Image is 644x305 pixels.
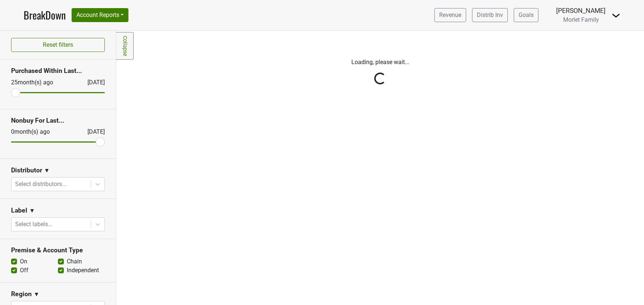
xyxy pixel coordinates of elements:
[563,16,599,23] span: Morlet Family
[612,11,620,20] img: Dropdown Menu
[175,58,585,67] p: Loading, please wait...
[116,32,134,60] a: Collapse
[472,8,508,22] a: Distrib Inv
[24,7,66,23] a: BreakDown
[72,8,128,22] button: Account Reports
[514,8,538,22] a: Goals
[434,8,466,22] a: Revenue
[556,6,606,15] div: [PERSON_NAME]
